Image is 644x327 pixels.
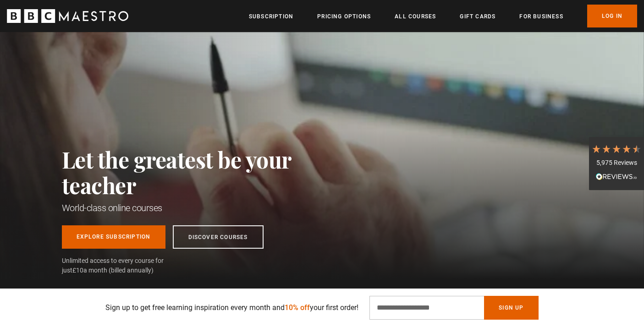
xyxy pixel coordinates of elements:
a: Discover Courses [173,225,264,249]
a: For business [519,12,563,21]
div: 4.7 Stars [591,144,642,154]
span: Unlimited access to every course for just a month (billed annually) [62,256,186,275]
nav: Primary [249,5,637,27]
a: All Courses [395,12,436,21]
span: 10% off [285,303,310,312]
p: Sign up to get free learning inspiration every month and your first order! [105,302,358,313]
a: Log In [587,5,637,27]
span: £10 [72,267,83,274]
div: Read All Reviews [591,172,642,183]
a: Explore Subscription [62,225,165,249]
h2: Let the greatest be your teacher [62,147,332,198]
svg: BBC Maestro [7,9,128,23]
div: 5,975 ReviewsRead All Reviews [589,137,644,190]
div: 5,975 Reviews [591,158,642,168]
a: Gift Cards [460,12,495,21]
a: Subscription [249,12,293,21]
a: Pricing Options [317,12,371,21]
button: Sign Up [484,296,538,320]
h1: World-class online courses [62,202,332,214]
img: REVIEWS.io [596,173,637,180]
